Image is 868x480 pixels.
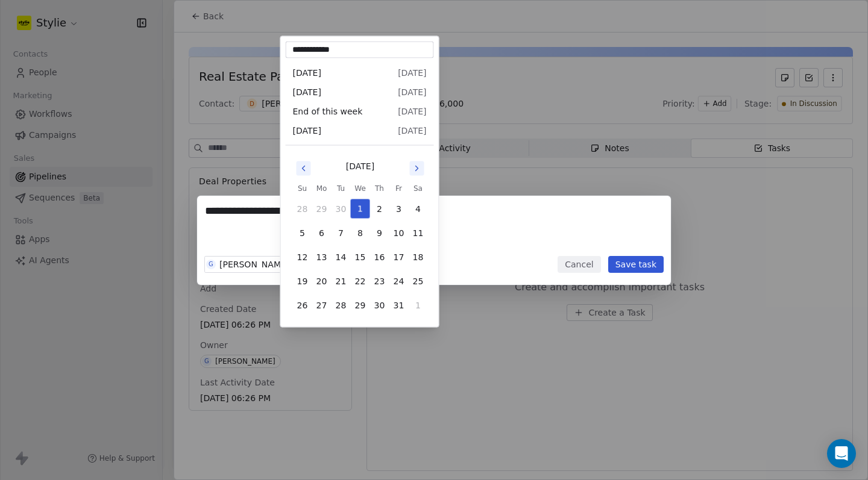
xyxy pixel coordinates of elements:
button: 11 [409,223,428,243]
button: 29 [312,199,332,219]
button: 14 [332,248,351,267]
button: 30 [370,296,389,315]
button: 7 [332,223,351,243]
button: 18 [409,248,428,267]
button: 15 [351,248,370,267]
button: 6 [312,223,332,243]
button: 4 [409,199,428,219]
span: [DATE] [398,67,426,79]
button: 17 [389,248,409,267]
button: 23 [370,272,389,291]
th: Monday [312,182,332,195]
button: 30 [332,199,351,219]
button: 28 [332,296,351,315]
button: 24 [389,272,409,291]
button: 19 [293,272,312,291]
span: [DATE] [398,105,426,117]
button: 21 [332,272,351,291]
button: 1 [409,296,428,315]
button: 16 [370,248,389,267]
button: 2 [370,199,389,219]
button: 20 [312,272,332,291]
span: [DATE] [293,125,321,137]
button: 10 [389,223,409,243]
span: End of this week [293,105,363,117]
th: Saturday [409,182,428,195]
button: 22 [351,272,370,291]
button: 1 [351,199,370,219]
button: 31 [389,296,409,315]
button: 28 [293,199,312,219]
span: [DATE] [293,67,321,79]
button: 9 [370,223,389,243]
span: [DATE] [398,86,426,98]
button: Go to next month [409,160,426,177]
th: Friday [389,182,409,195]
button: 29 [351,296,370,315]
th: Tuesday [332,182,351,195]
button: 25 [409,272,428,291]
button: 12 [293,248,312,267]
button: 27 [312,296,332,315]
div: [DATE] [346,160,374,173]
th: Thursday [370,182,389,195]
span: [DATE] [398,125,426,137]
button: 5 [293,223,312,243]
button: 3 [389,199,409,219]
th: Sunday [293,182,312,195]
button: Go to previous month [295,160,312,177]
button: 8 [351,223,370,243]
button: 13 [312,248,332,267]
th: Wednesday [351,182,370,195]
span: [DATE] [293,86,321,98]
button: 26 [293,296,312,315]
